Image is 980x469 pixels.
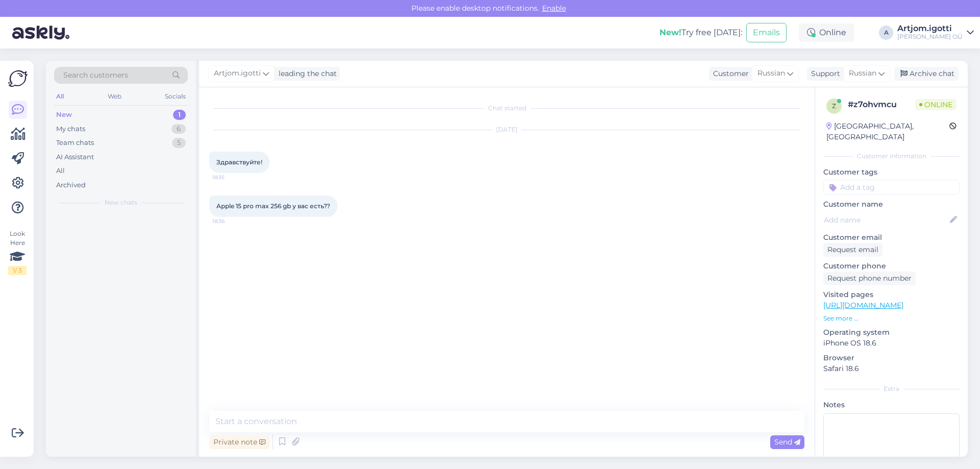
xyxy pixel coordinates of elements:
p: Customer email [823,232,960,243]
div: Request email [823,243,883,257]
div: Socials [163,90,188,103]
div: Private note [209,435,269,449]
span: Russian [757,68,785,79]
span: Send [774,437,800,447]
span: Artjom.igotti [214,68,261,79]
input: Add a tag [823,180,960,195]
div: Customer [709,68,749,79]
div: 1 / 3 [8,266,27,275]
div: 1 [173,110,186,120]
button: Emails [746,23,787,42]
div: A [879,26,893,40]
b: New! [659,28,681,37]
p: Notes [823,400,960,410]
a: [URL][DOMAIN_NAME] [823,301,903,310]
span: Search customers [63,70,128,81]
div: Request phone number [823,271,916,285]
span: z [832,102,836,110]
div: AI Assistant [56,152,94,162]
div: 5 [172,138,186,148]
div: My chats [56,124,85,134]
span: Enable [539,4,569,13]
span: Здравствуйте! [216,158,262,166]
span: 18:35 [212,174,251,181]
div: All [54,90,66,103]
div: Archive chat [894,67,959,81]
div: All [56,166,65,176]
div: 6 [171,124,186,134]
p: Customer phone [823,261,960,271]
span: Online [915,99,957,110]
p: Browser [823,353,960,363]
div: Archived [56,180,86,190]
div: leading the chat [275,68,337,79]
div: Artjom.igotti [897,24,963,33]
div: Extra [823,384,960,393]
p: Customer tags [823,167,960,178]
span: Apple 15 pro max 256 gb у вас есть?? [216,202,330,210]
span: Russian [849,68,876,79]
p: Visited pages [823,289,960,300]
div: [GEOGRAPHIC_DATA], [GEOGRAPHIC_DATA] [826,121,949,142]
div: Customer information [823,152,960,161]
span: 18:36 [212,217,251,225]
input: Add name [824,214,948,226]
div: Look Here [8,229,27,275]
div: Support [807,68,840,79]
div: Web [106,90,124,103]
p: See more ... [823,314,960,323]
div: Chat started [209,104,804,113]
div: Try free [DATE]: [659,27,742,39]
div: New [56,110,72,120]
img: Askly Logo [8,69,28,88]
div: [DATE] [209,125,804,134]
span: New chats [105,198,137,207]
p: Safari 18.6 [823,363,960,374]
div: Team chats [56,138,94,148]
p: iPhone OS 18.6 [823,338,960,349]
div: [PERSON_NAME] OÜ [897,33,963,41]
p: Operating system [823,327,960,338]
a: Artjom.igotti[PERSON_NAME] OÜ [897,24,974,41]
p: Customer name [823,199,960,210]
div: Online [799,23,854,42]
div: # z7ohvmcu [848,98,915,111]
